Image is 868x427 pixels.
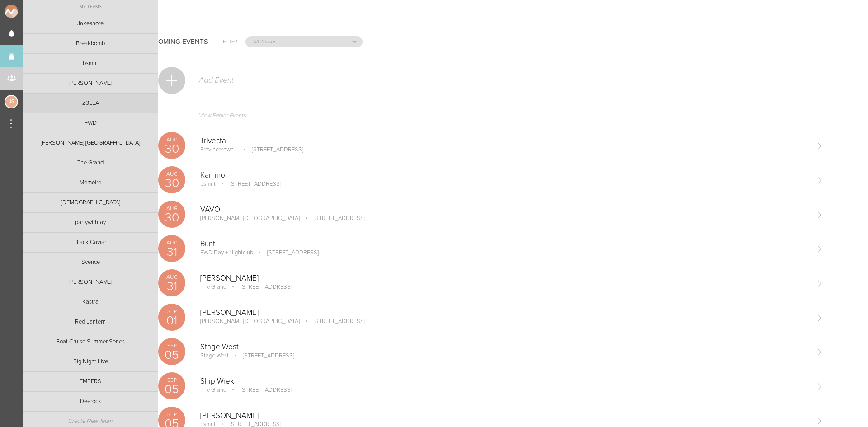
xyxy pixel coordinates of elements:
p: Aug [158,240,185,245]
p: [PERSON_NAME] [200,308,808,317]
a: Kastra [23,292,158,312]
a: [PERSON_NAME] [GEOGRAPHIC_DATA] [23,133,158,153]
p: 30 [158,211,185,224]
p: Provincetown II [200,146,238,153]
p: Trivecta [200,136,808,145]
p: Stage West [200,352,229,359]
p: Stage West [200,343,808,352]
p: [STREET_ADDRESS] [228,283,292,291]
p: 30 [158,177,185,189]
a: Mémoire [23,173,158,192]
p: 31 [158,246,185,258]
p: [STREET_ADDRESS] [239,146,303,153]
a: EMBERS [23,372,158,391]
a: Jakeshore [23,14,158,33]
p: The Grand [200,283,226,291]
a: FWD [23,113,158,133]
p: Sep [158,309,185,314]
p: Aug [158,274,185,280]
h6: Filter [223,38,237,46]
p: Sep [158,412,185,417]
p: [PERSON_NAME] [GEOGRAPHIC_DATA] [200,215,300,222]
a: Big Night Live [23,352,158,371]
a: [PERSON_NAME] [23,272,158,292]
a: Black Caviar [23,233,158,252]
p: bsmnt [200,180,216,188]
p: 31 [158,280,185,292]
p: [STREET_ADDRESS] [230,352,294,359]
a: Z3LLA [23,94,158,113]
p: Sep [158,377,185,383]
a: [DEMOGRAPHIC_DATA] [23,193,158,212]
a: Red Lantern [23,312,158,332]
a: [PERSON_NAME] [23,74,158,93]
p: Aug [158,206,185,211]
p: 01 [158,314,185,327]
p: Bunt [200,239,808,249]
p: The Grand [200,386,226,394]
p: FWD Day + Nightclub [200,249,253,256]
p: VAVO [200,205,808,214]
p: [STREET_ADDRESS] [228,386,292,394]
h4: Upcoming Events [145,38,208,46]
a: Deerock [23,392,158,411]
a: Breakbomb [23,34,158,53]
p: Add Event [198,76,234,85]
div: Jessica Smith [5,95,18,108]
p: [PERSON_NAME] [200,274,808,283]
p: 05 [158,349,185,361]
p: [STREET_ADDRESS] [301,318,365,325]
p: [PERSON_NAME] [200,411,808,420]
p: [PERSON_NAME] [GEOGRAPHIC_DATA] [200,318,300,325]
p: Aug [158,171,185,177]
p: 30 [158,143,185,155]
a: partywithray [23,213,158,232]
p: [STREET_ADDRESS] [301,215,365,222]
p: [STREET_ADDRESS] [217,180,281,188]
p: Sep [158,343,185,348]
img: NOMAD [5,5,56,18]
p: 05 [158,383,185,395]
a: The Grand [23,153,158,173]
a: Syence [23,253,158,272]
p: [STREET_ADDRESS] [255,249,319,256]
a: bsmnt [23,54,158,73]
p: Aug [158,137,185,142]
a: View Earlier Events [158,108,823,128]
p: Kamino [200,171,808,180]
a: Boat Cruise Summer Series [23,332,158,352]
p: Ship Wrek [200,377,808,386]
